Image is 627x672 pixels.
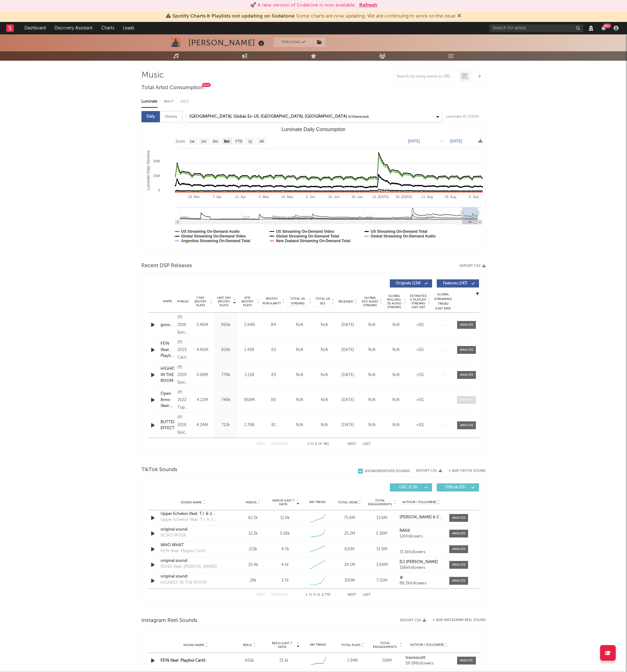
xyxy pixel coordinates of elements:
text: → [440,139,443,143]
div: [DATE] [337,422,358,428]
div: 1 5 2,770 [301,591,335,599]
a: original sound [161,527,226,533]
a: Upper Echelon (feat. T.I. & 2 Chainz) [161,511,226,517]
div: Global Streaming Trend (Last 60D) [434,292,452,311]
div: N/A [314,372,334,378]
button: Export CSV [460,264,486,268]
button: + Add TikTok Sound [442,469,486,473]
div: N/A [361,372,382,378]
div: 59.5M followers [405,661,452,666]
span: of [317,593,320,596]
div: N/A [361,347,382,353]
div: (P) 2022 Top Dawg Entertainment, under exclusive license to RCA Records [177,389,189,411]
text: Global Streaming On-Demand Video [181,234,246,238]
text: Global Streaming On-Demand Total [276,234,339,238]
span: Global Rolling 7D Audio Streams [385,294,403,309]
span: to [308,593,312,596]
span: Videos [246,501,257,504]
span: Total Engagements [371,641,399,649]
div: Luminate [141,96,158,107]
a: RANX [400,529,443,533]
text: Luminate Daily Streams [146,150,150,190]
div: 621M [335,546,364,552]
div: [GEOGRAPHIC_DATA], Global, Ex-US, [GEOGRAPHIC_DATA], [GEOGRAPHIC_DATA] [189,113,347,120]
div: <5% [410,372,431,378]
button: Export CSV [416,469,442,473]
a: BUTTERFLY EFFECT [161,419,174,431]
span: of [318,443,322,445]
text: 1m [201,139,206,144]
div: 6M Trend [303,643,334,647]
div: 3.7k [281,578,289,584]
div: N/A [314,397,334,403]
div: 99 + [603,23,611,28]
a: [PERSON_NAME] & 2 Chainz [400,515,443,520]
button: Previous [272,442,288,446]
strong: DJ [PERSON_NAME] [400,560,438,564]
div: 80 [263,397,284,403]
span: Total Engagements [367,499,393,506]
div: 748k [216,397,236,403]
div: 5.08M [192,372,212,378]
svg: Luminate Daily Consumption [142,124,485,249]
button: Originals(134) [390,279,432,288]
div: (P) 2019 Epic Records/Sony. With Cactus Jack. [177,364,189,386]
text: Luminate Daily Consumption [282,127,346,132]
div: 960k [216,322,236,328]
div: 12k followers [400,534,443,539]
span: Released [339,300,353,303]
div: SICKO MODE [161,532,186,539]
span: Instagram Reel Sounds [141,617,197,624]
div: (P) 2018 Epic Records, a division of Sony Music Entertainment [177,414,189,436]
div: N/A [385,422,406,428]
div: HIGHEST IN THE ROOM [161,580,207,586]
div: [PERSON_NAME] [188,38,266,48]
div: 12.2k [238,531,268,537]
text: Zoom [176,139,185,144]
div: Show 21 Removed Sounds [364,469,410,473]
span: Originals ( 134 ) [394,282,423,285]
text: 14. [DATE] [372,195,389,199]
div: 5.38M [367,531,396,537]
div: OCC [181,96,189,107]
div: 75.8M [335,515,364,521]
div: Upper Echelon (feat. T.I. & 2 Chainz) [161,517,226,523]
span: Total US Streams [288,297,308,306]
a: FE!N (feat. Playboi Carti) [161,341,174,359]
div: 1.94B [337,658,368,664]
text: Global Streaming On-Demand Audio [371,234,436,238]
span: 7 Day Spotify Plays [192,296,209,307]
text: [DATE] [450,139,462,143]
div: 1.78B [239,422,259,428]
div: goosebumps [161,322,174,328]
button: + Add TikTok Sound [448,469,486,473]
a: travisscott [405,656,452,660]
div: N/A [288,322,311,328]
a: original sound [161,573,226,580]
div: <5% [410,347,431,353]
text: 21. Apr [235,195,246,199]
div: N/A [314,322,334,328]
a: Dashboard [20,22,50,34]
div: N/A [385,372,406,378]
div: 29.1M [335,562,364,568]
div: 86.2k followers [400,581,443,586]
text: 19. May [281,195,293,199]
text: YTD [235,139,242,144]
span: Spotify Popularity [263,297,281,306]
span: Videos (last 7 days) [271,499,296,506]
a: Discovery Assistant [50,22,97,34]
div: WHO WHAT [161,542,226,548]
input: Search for artists [489,24,583,32]
button: Next [348,442,356,446]
div: N/A [288,422,311,428]
div: N/A [385,397,406,403]
div: Name [161,299,174,304]
div: 4.86M [192,347,212,353]
div: 4.7k [281,546,289,552]
span: Sound Name [181,501,202,504]
div: 828k [216,347,236,353]
button: Previous [272,593,288,597]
